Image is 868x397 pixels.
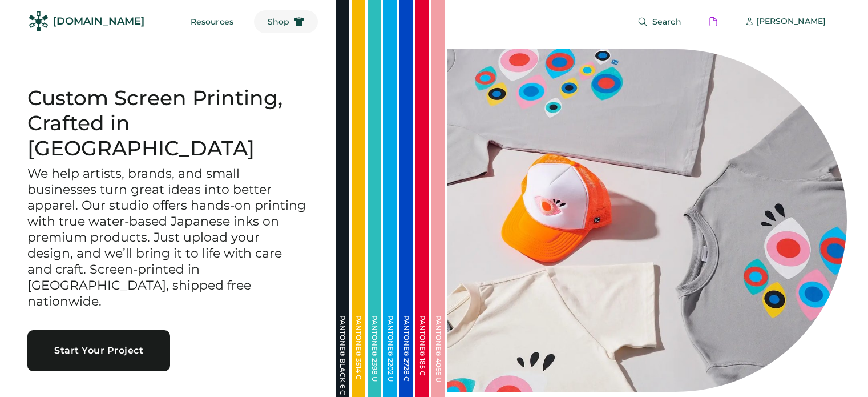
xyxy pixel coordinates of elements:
[27,330,170,371] button: Start Your Project
[624,10,695,33] button: Search
[29,11,49,31] img: Rendered Logo - Screens
[27,166,308,309] h3: We help artists, brands, and small businesses turn great ideas into better apparel. Our studio of...
[756,16,826,27] div: [PERSON_NAME]
[254,10,318,33] button: Shop
[53,14,144,29] div: [DOMAIN_NAME]
[177,10,247,33] button: Resources
[27,86,308,161] h1: Custom Screen Printing, Crafted in [GEOGRAPHIC_DATA]
[652,18,681,26] span: Search
[268,18,289,26] span: Shop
